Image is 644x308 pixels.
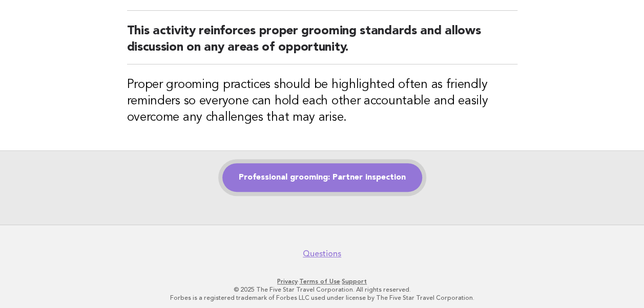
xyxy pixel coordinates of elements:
[303,249,341,259] a: Questions
[14,277,630,285] p: · ·
[222,163,422,192] a: Professional grooming: Partner inspection
[127,23,517,64] h2: This activity reinforces proper grooming standards and allows discussion on any areas of opportun...
[277,278,298,285] a: Privacy
[127,77,517,126] h3: Proper grooming practices should be highlighted often as friendly reminders so everyone can hold ...
[299,278,340,285] a: Terms of Use
[14,294,630,302] p: Forbes is a registered trademark of Forbes LLC used under license by The Five Star Travel Corpora...
[14,285,630,294] p: © 2025 The Five Star Travel Corporation. All rights reserved.
[342,278,367,285] a: Support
